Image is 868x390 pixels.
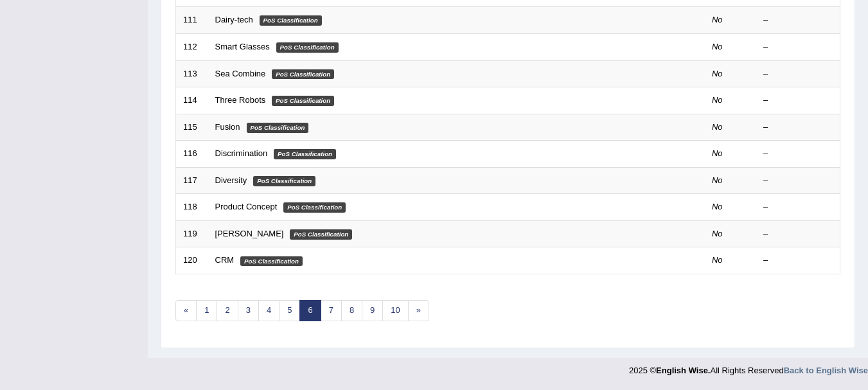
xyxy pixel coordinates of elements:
td: 116 [176,141,208,168]
div: – [763,175,833,187]
td: 115 [176,114,208,141]
div: 2025 © All Rights Reserved [629,358,868,377]
a: [PERSON_NAME] [215,229,284,238]
strong: English Wise. [656,366,710,375]
em: PoS Classification [274,149,336,159]
a: Diversity [215,175,247,185]
em: No [712,95,723,105]
div: – [763,228,833,240]
em: No [712,42,723,51]
a: Back to English Wise [784,366,868,375]
a: 3 [238,300,259,321]
em: No [712,175,723,185]
em: No [712,148,723,158]
div: – [763,94,833,107]
em: No [712,122,723,132]
em: PoS Classification [253,176,315,186]
a: 8 [341,300,362,321]
em: PoS Classification [283,202,346,213]
div: – [763,254,833,267]
em: PoS Classification [260,15,322,26]
em: PoS Classification [247,123,309,133]
td: 113 [176,60,208,87]
a: 6 [299,300,321,321]
div: – [763,121,833,134]
div: – [763,201,833,213]
a: 2 [217,300,238,321]
a: » [408,300,429,321]
td: 111 [176,7,208,34]
div: – [763,148,833,160]
em: PoS Classification [272,69,334,80]
a: 9 [362,300,383,321]
em: No [712,69,723,78]
a: Three Robots [215,95,266,105]
div: – [763,14,833,26]
a: 10 [382,300,408,321]
a: Dairy-tech [215,15,253,24]
a: Smart Glasses [215,42,270,51]
em: PoS Classification [290,229,352,240]
a: Product Concept [215,202,278,211]
a: 1 [196,300,217,321]
em: PoS Classification [272,96,334,106]
em: PoS Classification [276,42,339,53]
td: 118 [176,194,208,221]
em: No [712,255,723,265]
a: Sea Combine [215,69,266,78]
a: Discrimination [215,148,268,158]
td: 112 [176,33,208,60]
a: 7 [321,300,342,321]
a: 4 [258,300,279,321]
td: 114 [176,87,208,114]
em: No [712,202,723,211]
div: – [763,68,833,80]
a: « [175,300,197,321]
a: CRM [215,255,235,265]
a: 5 [279,300,300,321]
div: – [763,41,833,53]
a: Fusion [215,122,240,132]
td: 119 [176,220,208,247]
em: No [712,15,723,24]
em: PoS Classification [240,256,303,267]
em: No [712,229,723,238]
td: 120 [176,247,208,274]
td: 117 [176,167,208,194]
